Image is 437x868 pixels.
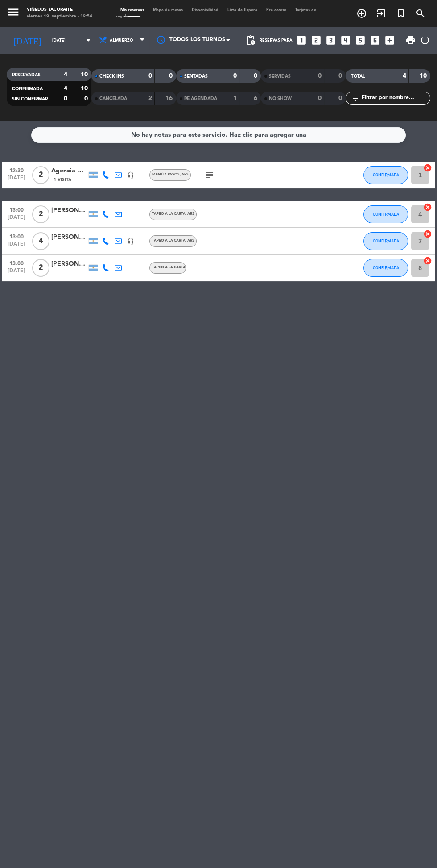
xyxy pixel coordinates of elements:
i: cancel [423,203,432,212]
span: , ARS - [186,212,196,216]
span: TOTAL [351,74,365,79]
span: Disponibilidad [187,8,223,12]
i: headset_mic [127,238,134,245]
span: 13:00 [5,231,28,241]
span: pending_actions [245,35,256,46]
i: turned_in_not [396,8,406,19]
button: CONFIRMADA [363,205,408,223]
div: Viñedos Yacoraite [27,7,92,13]
strong: 0 [169,73,174,79]
span: SIN CONFIRMAR [12,97,48,101]
i: menu [7,5,20,19]
span: CONFIRMADA [373,265,399,270]
i: arrow_drop_down [83,35,94,46]
span: TAPEO A LA CARTA [152,266,186,269]
div: LOG OUT [420,27,430,54]
strong: 0 [254,73,259,79]
i: [DATE] [7,31,48,49]
i: search [415,8,426,19]
i: cancel [423,230,432,238]
span: 13:00 [5,258,28,268]
input: Filtrar por nombre... [361,93,430,103]
span: CONFIRMADA [373,212,399,217]
span: Almuerzo [110,38,133,43]
i: subject [204,170,215,180]
i: headset_mic [127,171,134,179]
i: looks_5 [355,34,366,46]
div: [PERSON_NAME] [51,232,87,242]
span: CONFIRMADA [12,87,43,91]
span: RESERVADAS [12,73,41,77]
strong: 16 [165,95,174,101]
span: MENÚ 4 PASOS [152,173,190,176]
span: Mapa de mesas [148,8,187,12]
span: [DATE] [5,214,28,225]
button: menu [7,5,20,21]
i: add_box [384,34,396,46]
i: looks_3 [325,34,337,46]
span: 2 [32,205,49,223]
span: , ARS - [186,239,196,242]
span: 2 [32,259,49,277]
span: CONFIRMADA [373,238,399,243]
span: , ARS - [180,173,190,176]
strong: 4 [64,71,67,78]
span: CANCELADA [99,96,127,101]
i: looks_6 [369,34,381,46]
strong: 4 [64,85,67,92]
button: CONFIRMADA [363,232,408,250]
button: CONFIRMADA [363,259,408,277]
span: Mis reservas [116,8,148,12]
div: [PERSON_NAME] [51,205,87,216]
span: CONFIRMADA [373,172,399,177]
span: [DATE] [5,241,28,251]
div: [PERSON_NAME] [51,259,87,269]
div: Agencia RITO JUJUY [PERSON_NAME] [51,166,87,176]
span: print [405,35,416,46]
span: [DATE] [5,268,28,278]
div: viernes 19. septiembre - 19:54 [27,13,92,20]
strong: 1 [233,95,237,101]
strong: 4 [403,73,406,79]
span: NO SHOW [269,96,292,101]
i: looks_one [296,34,307,46]
span: [DATE] [5,175,28,185]
strong: 0 [338,95,344,101]
button: CONFIRMADA [363,166,408,184]
span: 4 [32,232,49,250]
span: Reservas para [260,38,293,43]
span: 1 Visita [54,176,71,184]
span: 2 [32,166,49,184]
span: TAPEO A LA CARTA [152,212,196,216]
strong: 0 [338,73,344,79]
i: exit_to_app [376,8,387,19]
span: 12:30 [5,165,28,175]
span: RE AGENDADA [184,96,217,101]
span: CHECK INS [99,74,124,79]
i: add_circle_outline [356,8,367,19]
span: SERVIDAS [269,74,291,79]
span: 13:00 [5,204,28,214]
i: looks_4 [340,34,351,46]
strong: 0 [148,73,152,79]
strong: 0 [64,96,67,102]
span: Pre-acceso [262,8,291,12]
strong: 0 [318,95,322,101]
strong: 0 [84,96,90,102]
span: SENTADAS [184,74,208,79]
span: Lista de Espera [223,8,262,12]
strong: 10 [81,71,90,78]
strong: 2 [148,95,152,101]
strong: 6 [254,95,259,101]
i: looks_two [310,34,322,46]
i: cancel [423,163,432,172]
strong: 10 [420,73,429,79]
i: cancel [423,256,432,265]
i: filter_list [350,93,361,104]
div: No hay notas para este servicio. Haz clic para agregar una [131,130,306,140]
strong: 10 [81,85,90,92]
strong: 0 [318,73,322,79]
span: TAPEO A LA CARTA [152,239,196,242]
i: power_settings_new [420,35,430,46]
strong: 0 [233,73,237,79]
